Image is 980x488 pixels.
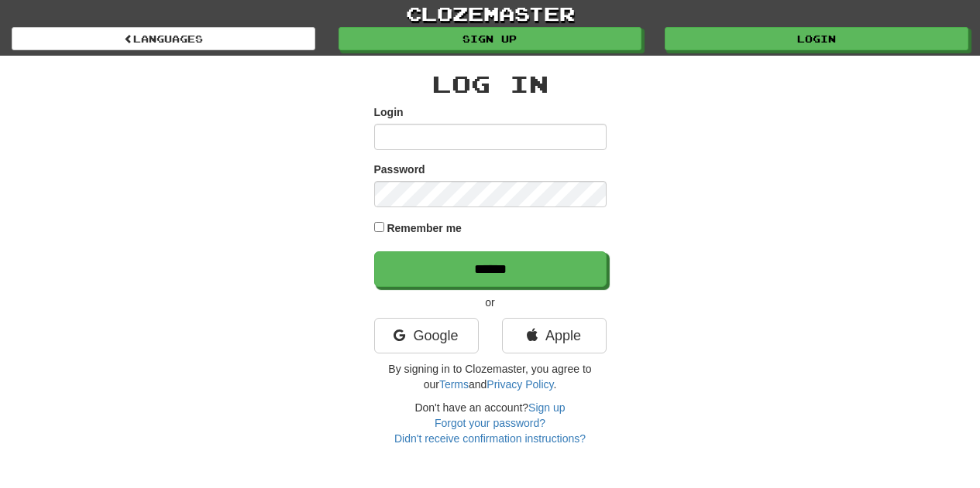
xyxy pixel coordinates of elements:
[439,378,469,391] a: Terms
[374,295,607,310] p: or
[387,220,462,236] label: Remember me
[12,27,315,50] a: Languages
[374,162,425,177] label: Password
[339,27,642,50] a: Sign up
[435,417,545,429] a: Forgot your password?
[374,318,479,353] a: Google
[394,432,586,445] a: Didn't receive confirmation instructions?
[665,27,968,50] a: Login
[528,401,565,414] a: Sign up
[374,71,607,97] h2: Log In
[374,400,607,446] div: Don't have an account?
[502,318,607,353] a: Apple
[374,104,404,120] label: Login
[374,361,607,392] p: By signing in to Clozemaster, you agree to our and .
[487,378,553,391] a: Privacy Policy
